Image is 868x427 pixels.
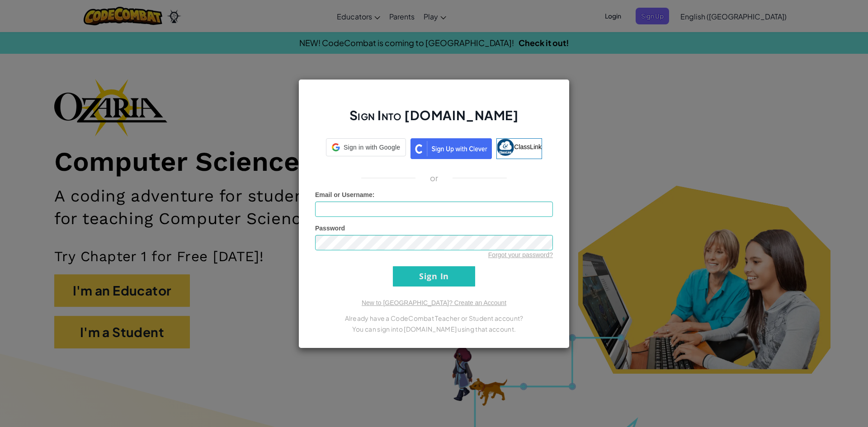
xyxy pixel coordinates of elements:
h2: Sign Into [DOMAIN_NAME] [315,107,553,133]
img: clever_sso_button@2x.png [410,138,492,159]
span: Email or Username [315,191,373,198]
p: Already have a CodeCombat Teacher or Student account? [315,313,553,324]
span: Sign in with Google [344,143,400,152]
label: : [315,190,375,199]
img: classlink-logo-small.png [497,139,514,156]
p: or [430,173,439,183]
a: New to [GEOGRAPHIC_DATA]? Create an Account [362,299,506,306]
span: ClassLink [514,143,542,150]
input: Sign In [393,266,475,286]
span: Password [315,225,345,232]
div: Sign in with Google [326,138,406,156]
a: Sign in with Google [326,138,406,159]
p: You can sign into [DOMAIN_NAME] using that account. [315,324,553,334]
a: Forgot your password? [488,251,553,258]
